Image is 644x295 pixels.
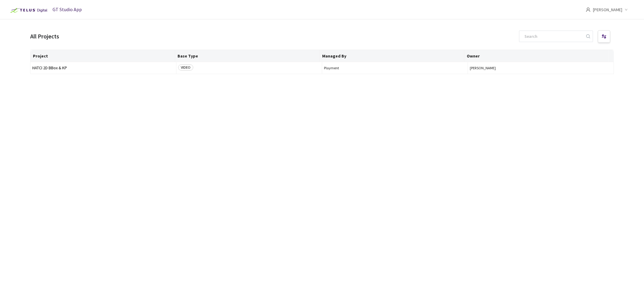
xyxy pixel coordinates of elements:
span: Playment [324,66,466,70]
span: HATCI 2D BBox & KP [32,66,174,70]
span: GT Studio App [53,6,82,12]
th: Managed By [320,50,464,62]
span: down [625,8,628,11]
th: Owner [464,50,609,62]
th: Base Type [175,50,320,62]
input: Search [521,31,585,42]
th: Project [30,50,175,62]
div: All Projects [30,32,59,41]
span: user [586,7,591,12]
button: [PERSON_NAME] [470,66,612,70]
img: Telus [7,5,49,15]
span: VIDEO [178,64,193,70]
